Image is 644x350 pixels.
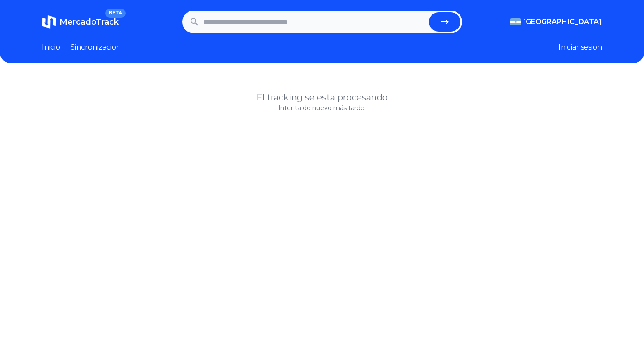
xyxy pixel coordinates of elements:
button: Iniciar sesion [559,42,602,53]
img: MercadoTrack [42,15,56,29]
img: Argentina [510,18,521,25]
a: MercadoTrackBETA [42,15,119,29]
p: Intenta de nuevo más tarde. [42,104,602,112]
span: MercadoTrack [60,17,119,27]
span: BETA [105,9,126,18]
span: [GEOGRAPHIC_DATA] [523,17,602,27]
button: [GEOGRAPHIC_DATA] [510,17,602,27]
h1: El tracking se esta procesando [42,91,602,104]
a: Inicio [42,42,60,53]
a: Sincronizacion [71,42,121,53]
